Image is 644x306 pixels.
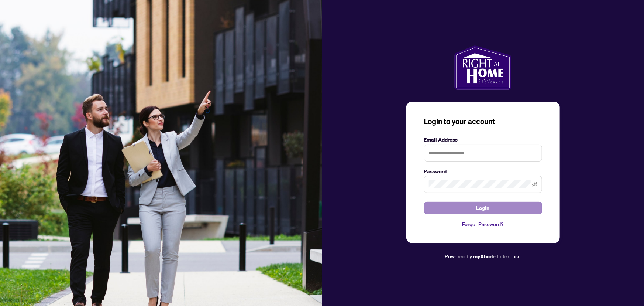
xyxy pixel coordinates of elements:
[424,220,542,228] a: Forgot Password?
[454,45,512,90] img: ma-logo
[473,252,496,261] a: myAbode
[424,116,542,127] h3: Login to your account
[424,136,542,144] label: Email Address
[445,253,472,259] span: Powered by
[424,202,542,214] button: Login
[424,167,542,176] label: Password
[476,202,490,214] span: Login
[532,182,537,187] span: eye-invisible
[497,253,521,259] span: Enterprise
